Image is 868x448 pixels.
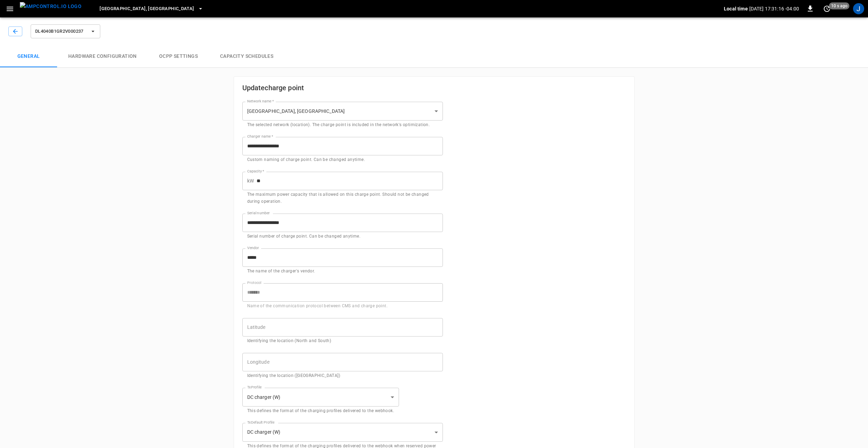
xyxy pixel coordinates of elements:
div: DC charger (W) [242,388,399,407]
p: The name of the charger's vendor. [247,268,438,275]
span: DL4040B1GR2V000237 [35,28,87,36]
div: profile-icon [853,3,864,14]
span: [GEOGRAPHIC_DATA], [GEOGRAPHIC_DATA] [100,5,194,13]
div: [GEOGRAPHIC_DATA], [GEOGRAPHIC_DATA] [242,102,443,121]
p: This defines the format of the charging profiles delivered to the webhook. [247,408,394,415]
p: Custom naming of charge point. Can be changed anytime. [247,156,438,163]
button: Hardware configuration [57,45,148,68]
label: Serial number [247,210,270,216]
label: TxProfile [247,385,261,390]
h6: Update charge point [242,82,443,93]
button: Capacity Schedules [209,45,284,68]
label: Protocol [247,280,261,286]
p: Identifying the location ([GEOGRAPHIC_DATA]) [247,372,438,379]
p: kW [247,177,254,185]
button: OCPP settings [148,45,209,68]
p: Name of the communication protocol between CMS and charge point. [247,303,438,310]
p: Local time [724,5,748,12]
button: set refresh interval [821,3,832,14]
p: The selected network (location). The charge point is included in the network's optimization. [247,122,438,129]
p: Identifying the location (North and South) [247,338,438,345]
label: Vendor [247,245,259,251]
button: [GEOGRAPHIC_DATA], [GEOGRAPHIC_DATA] [97,2,206,16]
label: Charger name [247,134,273,139]
div: DC charger (W) [242,423,443,442]
p: Serial number of charge point. Can be changed anytime. [247,233,438,240]
img: ampcontrol.io logo [20,2,81,11]
p: The maximum power capacity that is allowed on this charge point. Should not be changed during ope... [247,191,438,205]
p: [DATE] 17:31:16 -04:00 [749,5,799,12]
label: TxDefault Profile [247,420,274,425]
button: DL4040B1GR2V000237 [31,24,100,38]
span: 10 s ago [829,2,850,9]
label: Network name [247,99,274,104]
label: Capacity [247,169,264,174]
